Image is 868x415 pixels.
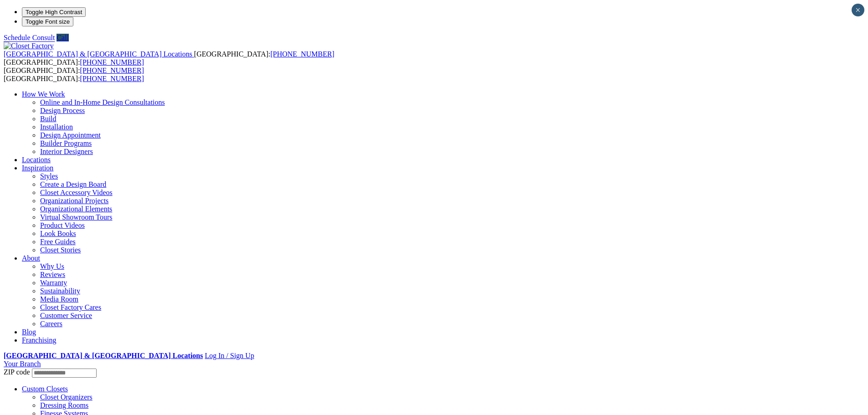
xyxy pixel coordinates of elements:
button: Toggle Font size [22,17,73,26]
a: Call [56,34,69,41]
a: Builder Programs [40,139,92,147]
a: Installation [40,123,73,131]
a: Log In / Sign Up [205,352,254,359]
a: Virtual Showroom Tours [40,213,113,221]
span: [GEOGRAPHIC_DATA] & [GEOGRAPHIC_DATA] Locations [4,50,192,58]
a: Closet Organizers [40,393,92,401]
span: ZIP code [4,368,30,376]
a: [GEOGRAPHIC_DATA] & [GEOGRAPHIC_DATA] Locations [4,352,203,359]
a: About [22,254,40,262]
a: How We Work [22,90,65,98]
a: Organizational Projects [40,197,108,205]
a: Why Us [40,262,64,270]
a: Styles [40,172,58,180]
img: Closet Factory [4,42,54,50]
a: Design Appointment [40,131,101,139]
a: Warranty [40,279,67,287]
a: Look Books [40,230,76,237]
a: Build [40,115,56,123]
a: Customer Service [40,312,92,319]
a: [PHONE_NUMBER] [80,58,144,66]
a: Closet Factory Cares [40,303,101,311]
a: Your Branch [4,360,41,368]
a: [PHONE_NUMBER] [270,50,334,58]
a: Dressing Rooms [40,401,88,409]
a: Schedule Consult [4,34,55,41]
span: Toggle High Contrast [26,9,82,15]
a: Design Process [40,107,85,114]
a: Reviews [40,271,65,278]
a: Organizational Elements [40,205,112,213]
a: Custom Closets [22,385,68,393]
a: [PHONE_NUMBER] [80,67,144,74]
button: Toggle High Contrast [22,7,86,17]
span: Toggle Font size [26,18,70,25]
span: [GEOGRAPHIC_DATA]: [GEOGRAPHIC_DATA]: [4,67,144,82]
a: Inspiration [22,164,53,172]
a: [GEOGRAPHIC_DATA] & [GEOGRAPHIC_DATA] Locations [4,50,194,58]
a: Closet Stories [40,246,81,254]
button: Close [852,4,864,16]
a: Closet Accessory Videos [40,189,113,196]
a: Blog [22,328,36,336]
a: Create a Design Board [40,180,106,188]
a: [PHONE_NUMBER] [80,75,144,82]
a: Sustainability [40,287,80,295]
a: Interior Designers [40,148,93,155]
a: Media Room [40,295,78,303]
input: Enter your Zip code [32,369,97,378]
span: [GEOGRAPHIC_DATA]: [GEOGRAPHIC_DATA]: [4,50,334,66]
a: Locations [22,156,51,164]
a: Careers [40,320,62,328]
a: Free Guides [40,238,76,246]
a: Online and In-Home Design Consultations [40,98,165,106]
a: Franchising [22,336,56,344]
a: Product Videos [40,221,85,229]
